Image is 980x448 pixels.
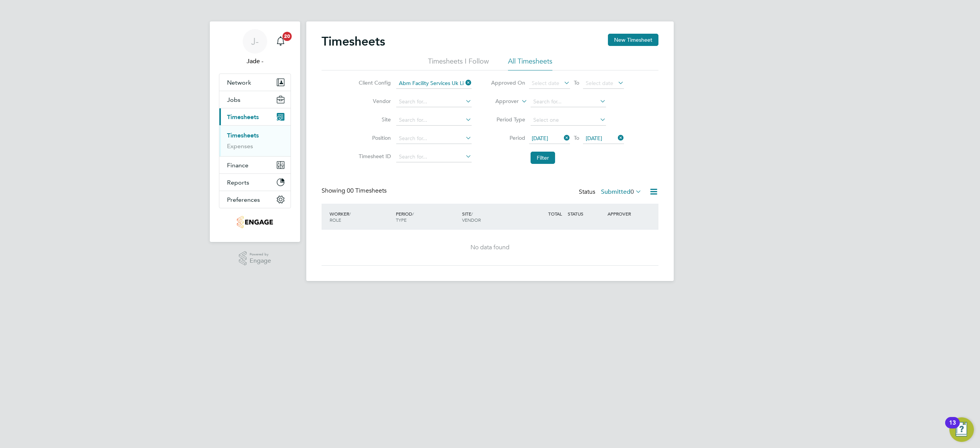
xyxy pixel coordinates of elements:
[328,207,394,227] div: WORKER
[219,74,291,91] button: Network
[219,108,291,125] button: Timesheets
[219,91,291,108] button: Jobs
[396,217,407,223] span: TYPE
[491,79,525,86] label: Approved On
[484,98,519,105] label: Approver
[219,157,291,173] button: Finance
[531,96,606,107] input: Search for...
[531,115,606,126] input: Select one
[572,133,581,143] span: To
[251,36,259,46] span: J-
[219,174,291,191] button: Reports
[949,423,956,433] div: 13
[601,188,642,196] label: Submitted
[396,115,472,126] input: Search for...
[586,135,602,142] span: [DATE]
[630,188,634,196] span: 0
[219,29,291,66] a: J-Jade -
[460,207,526,227] div: SITE
[250,251,271,258] span: Powered by
[219,57,291,66] span: Jade -
[227,132,259,139] a: Timesheets
[210,21,300,242] nav: Main navigation
[579,187,643,198] div: Status
[322,34,385,49] h2: Timesheets
[491,116,525,123] label: Period Type
[330,217,341,223] span: ROLE
[356,98,391,105] label: Vendor
[322,187,388,195] div: Showing
[227,79,251,86] span: Network
[396,78,472,89] input: Search for...
[227,142,253,150] a: Expenses
[219,191,291,208] button: Preferences
[356,79,391,86] label: Client Config
[531,152,555,164] button: Filter
[606,207,645,221] div: APPROVER
[329,244,651,252] div: No data found
[396,133,472,144] input: Search for...
[227,179,249,186] span: Reports
[586,80,613,87] span: Select date
[949,417,974,442] button: Open Resource Center, 13 new notifications
[273,29,288,54] a: 20
[566,207,606,221] div: STATUS
[356,153,391,160] label: Timesheet ID
[250,258,271,264] span: Engage
[572,78,581,88] span: To
[532,135,548,142] span: [DATE]
[394,207,460,227] div: PERIOD
[532,80,559,87] span: Select date
[349,211,351,217] span: /
[356,116,391,123] label: Site
[347,187,387,195] span: 00 Timesheets
[227,162,248,169] span: Finance
[508,57,552,70] li: All Timesheets
[227,196,260,203] span: Preferences
[227,113,259,121] span: Timesheets
[491,134,525,141] label: Period
[283,32,292,41] span: 20
[237,216,273,228] img: thornbaker-logo-retina.png
[227,96,240,103] span: Jobs
[356,134,391,141] label: Position
[428,57,489,70] li: Timesheets I Follow
[471,211,473,217] span: /
[396,152,472,162] input: Search for...
[396,96,472,107] input: Search for...
[412,211,414,217] span: /
[608,34,658,46] button: New Timesheet
[462,217,481,223] span: VENDOR
[548,211,562,217] span: TOTAL
[219,216,291,228] a: Go to home page
[239,251,271,266] a: Powered byEngage
[219,125,291,156] div: Timesheets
